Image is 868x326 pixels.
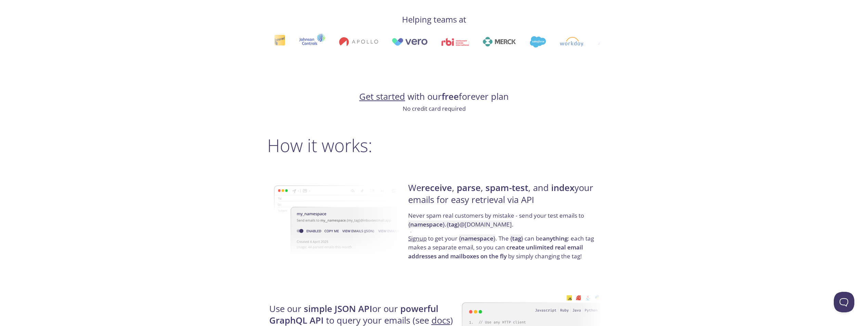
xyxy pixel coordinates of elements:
a: Get started [359,91,405,103]
img: salesforce [529,36,546,47]
img: rbi [441,38,469,46]
img: interac [274,35,285,49]
strong: simple JSON API [304,303,372,315]
code: { } [459,234,495,242]
h4: Helping teams at [267,14,601,25]
p: Never spam real customers by mistake - send your test emails to . [408,211,599,234]
strong: index [551,182,574,194]
iframe: Help Scout Beacon - Open [834,292,854,312]
h2: How it works: [267,135,601,155]
img: apollo [339,37,378,46]
img: johnsoncontrols [299,33,325,50]
img: namespace-image [274,166,413,274]
code: { } . { } @[DOMAIN_NAME] [408,220,512,228]
strong: free [442,91,459,103]
strong: spam-test [485,182,528,194]
strong: create unlimited real email addresses and mailboxes on the fly [408,243,583,260]
strong: namespace [461,234,493,242]
p: No credit card required [267,104,601,113]
code: { } [510,234,523,242]
a: Signup [408,234,427,242]
strong: namespace [410,220,443,228]
img: workday [559,37,584,46]
h4: with our forever plan [267,91,601,103]
strong: parse [457,182,481,194]
strong: anything [543,234,568,242]
h4: We , , , and your emails for easy retrieval via API [408,182,599,211]
img: merck [482,37,516,46]
strong: receive [421,182,452,194]
strong: tag [449,220,457,228]
strong: tag [512,234,521,242]
p: to get your . The can be : each tag makes a separate email, so you can by simply changing the tag! [408,234,599,260]
img: vero [391,38,428,46]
